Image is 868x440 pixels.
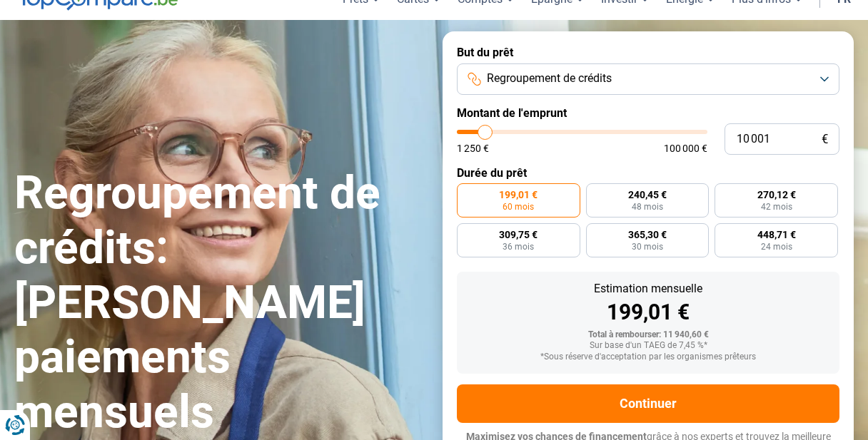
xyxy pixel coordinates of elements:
[503,203,534,211] span: 60 mois
[503,242,534,251] span: 36 mois
[628,230,667,240] span: 365,30 €
[468,302,828,323] div: 199,01 €
[487,71,612,86] span: Regroupement de crédits
[468,283,828,295] div: Estimation mensuelle
[457,106,839,120] label: Montant de l'emprunt
[757,230,796,240] span: 448,71 €
[632,203,663,211] span: 48 mois
[457,46,839,59] label: But du prêt
[457,143,489,153] span: 1 250 €
[757,190,796,200] span: 270,12 €
[468,341,828,351] div: Sur base d'un TAEG de 7,45 %*
[628,190,667,200] span: 240,45 €
[14,166,425,440] h1: Regroupement de crédits: [PERSON_NAME] paiements mensuels
[457,63,839,95] button: Regroupement de crédits
[468,330,828,340] div: Total à rembourser: 11 940,60 €
[632,242,663,251] span: 30 mois
[761,242,792,251] span: 24 mois
[499,190,538,200] span: 199,01 €
[822,133,828,145] span: €
[457,166,839,180] label: Durée du prêt
[468,352,828,362] div: *Sous réserve d'acceptation par les organismes prêteurs
[457,384,839,423] button: Continuer
[761,203,792,211] span: 42 mois
[499,230,538,240] span: 309,75 €
[664,143,707,153] span: 100 000 €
